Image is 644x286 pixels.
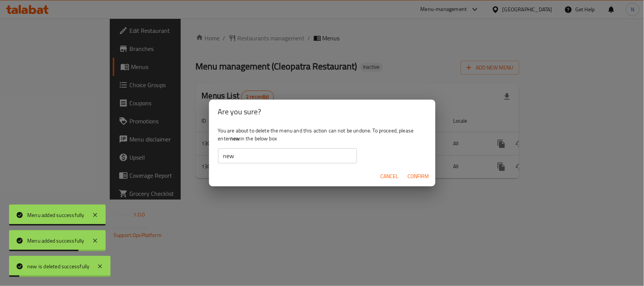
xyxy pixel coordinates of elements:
[381,172,399,181] span: Cancel
[405,169,432,183] button: Confirm
[27,211,85,219] div: Menu added successfully
[209,124,435,166] div: You are about to delete the menu and this action can not be undone. To proceed, please enter in t...
[27,237,85,245] div: Menu added successfully
[27,262,89,271] div: new is deleted successfully
[218,106,426,118] h2: Are you sure?
[230,134,240,143] b: new
[378,169,402,183] button: Cancel
[408,172,429,181] span: Confirm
